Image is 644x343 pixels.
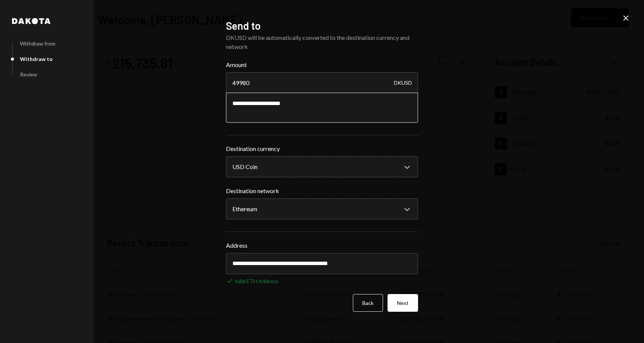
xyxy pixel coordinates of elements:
[226,156,418,177] button: Destination currency
[394,72,412,93] div: DKUSD
[226,18,418,33] h2: Send to
[20,40,55,47] div: Withdraw from
[20,71,37,78] div: Review
[20,56,53,62] div: Withdraw to
[226,60,418,69] label: Amount
[353,294,383,312] button: Back
[388,294,418,312] button: Next
[226,33,418,51] div: DKUSD will be automatically converted to the destination currency and network
[226,144,418,153] label: Destination currency
[226,198,418,220] button: Destination network
[226,72,418,93] input: Enter amount
[226,241,418,250] label: Address
[234,277,278,285] div: Valid ETH Address
[226,186,418,195] label: Destination network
